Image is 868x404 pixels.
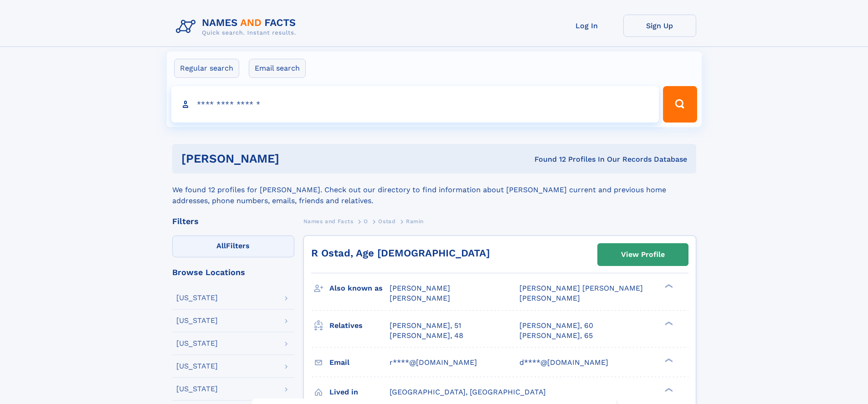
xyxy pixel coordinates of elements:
a: View Profile [598,244,688,266]
div: [US_STATE] [176,385,218,393]
button: Search Button [663,86,697,123]
a: [PERSON_NAME], 48 [390,331,463,341]
div: ❯ [663,357,673,363]
a: Ostad [378,215,395,227]
h3: Relatives [329,318,390,333]
div: We found 12 profiles for [PERSON_NAME]. Check out our directory to find information about [PERSON... [172,174,696,206]
a: Names and Facts [303,215,354,227]
span: [PERSON_NAME] [390,284,450,292]
h3: Email [329,355,390,370]
span: [PERSON_NAME] [519,294,580,302]
span: O [364,218,368,225]
div: [US_STATE] [176,340,218,347]
a: [PERSON_NAME], 65 [519,331,593,341]
img: Logo Names and Facts [172,15,303,39]
span: Ostad [378,218,395,225]
a: [PERSON_NAME], 60 [519,321,593,331]
div: [US_STATE] [176,317,218,324]
span: [PERSON_NAME] [PERSON_NAME] [519,284,643,292]
span: [PERSON_NAME] [390,294,450,302]
a: Sign Up [623,15,696,37]
div: [US_STATE] [176,363,218,370]
div: ❯ [663,283,673,289]
div: Found 12 Profiles In Our Records Database [407,154,687,164]
a: Log In [550,15,623,37]
div: [US_STATE] [176,294,218,302]
a: R Ostad, Age [DEMOGRAPHIC_DATA] [311,247,490,259]
h1: [PERSON_NAME] [181,153,407,164]
h3: Also known as [329,281,390,296]
label: Regular search [174,59,239,78]
a: O [364,215,368,227]
input: search input [171,86,659,123]
h3: Lived in [329,384,390,400]
div: View Profile [621,244,665,265]
label: Filters [172,235,294,257]
div: ❯ [663,387,673,393]
div: ❯ [663,320,673,326]
span: All [216,241,226,250]
span: Ramin [406,218,424,225]
div: Browse Locations [172,268,294,276]
label: Email search [249,59,306,78]
span: [GEOGRAPHIC_DATA], [GEOGRAPHIC_DATA] [390,388,546,396]
div: Filters [172,217,294,225]
a: [PERSON_NAME], 51 [390,321,461,331]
